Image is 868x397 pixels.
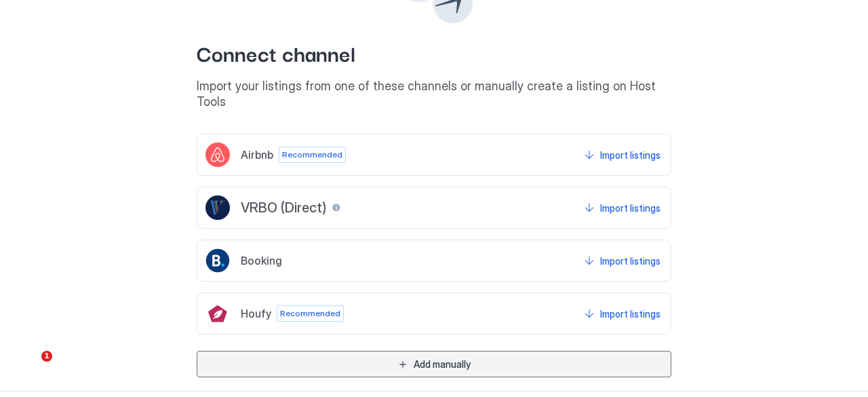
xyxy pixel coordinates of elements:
[600,201,660,215] div: Import listings
[197,351,671,377] button: Add manually
[414,357,471,371] div: Add manually
[280,307,340,320] span: Recommended
[582,195,663,220] button: Import listings
[241,254,282,267] span: Booking
[600,148,660,162] div: Import listings
[197,37,671,68] span: Connect channel
[241,200,326,216] span: VRBO (Direct)
[282,149,342,161] span: Recommended
[582,248,663,273] button: Import listings
[600,307,660,321] div: Import listings
[241,148,273,162] span: Airbnb
[582,143,663,167] button: Import listings
[241,307,271,320] span: Houfy
[582,301,663,326] button: Import listings
[197,79,671,109] span: Import your listings from one of these channels or manually create a listing on Host Tools
[600,254,660,268] div: Import listings
[14,351,46,383] iframe: Intercom live chat
[41,351,52,362] span: 1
